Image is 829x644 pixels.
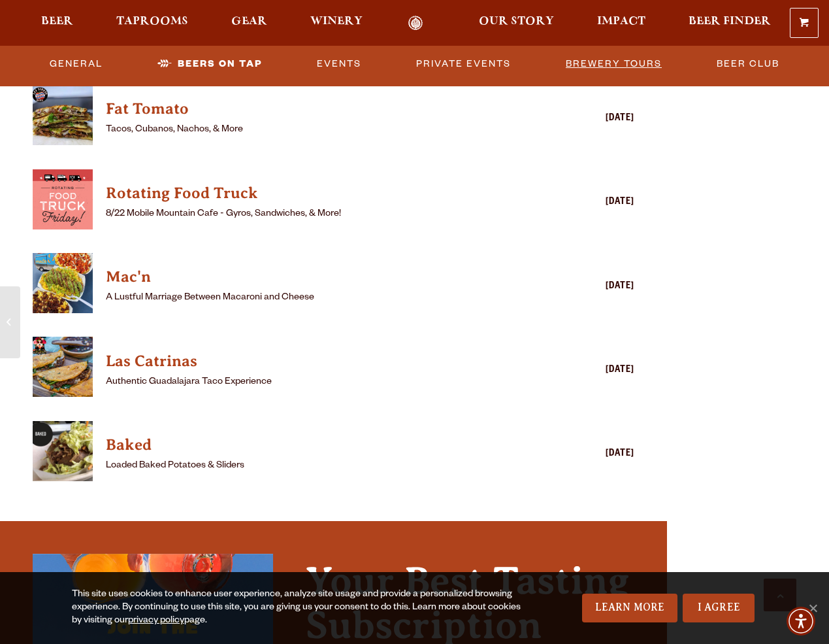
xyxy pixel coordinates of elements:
span: Impact [597,16,645,27]
img: thumbnail food truck [33,337,93,397]
a: View Baked details (opens in a new window) [33,421,93,488]
img: thumbnail food truck [33,169,93,229]
span: Beer [41,16,73,27]
span: Winery [310,16,363,27]
a: Private Events [411,49,516,79]
h4: Baked [106,435,523,456]
a: View Mac'n details (opens in a new window) [33,253,93,320]
a: Winery [302,16,371,31]
a: Beer [33,16,82,31]
img: thumbnail food truck [33,85,93,145]
div: This site uses cookies to enhance user experience, analyze site usage and provide a personalized ... [72,588,530,628]
a: Impact [589,16,654,31]
a: Odell Home [391,16,440,31]
h4: Mac'n [106,267,523,288]
a: Learn More [582,594,678,622]
p: Tacos, Cubanos, Nachos, & More [106,122,523,138]
div: [DATE] [530,363,634,379]
span: Gear [231,16,267,27]
a: View Fat Tomato details (opens in a new window) [106,96,523,122]
div: [DATE] [530,111,634,127]
p: 8/22 Mobile Mountain Cafe - Gyros, Sandwiches, & More! [106,207,523,222]
a: Taprooms [108,16,197,31]
a: View Rotating Food Truck details (opens in a new window) [106,180,523,207]
h4: Fat Tomato [106,99,523,120]
a: View Las Catrinas details (opens in a new window) [33,337,93,404]
a: Events [312,49,366,79]
span: Beer Finder [689,16,771,27]
div: [DATE] [530,195,634,211]
img: thumbnail food truck [33,253,93,313]
a: I Agree [683,594,755,622]
a: View Las Catrinas details (opens in a new window) [106,348,523,375]
p: A Lustful Marriage Between Macaroni and Cheese [106,290,523,306]
a: Beer Club [711,49,785,79]
div: [DATE] [530,447,634,462]
h4: Las Catrinas [106,351,523,372]
a: View Baked details (opens in a new window) [106,432,523,458]
span: Taprooms [116,16,188,27]
img: thumbnail food truck [33,421,93,481]
a: View Mac'n details (opens in a new window) [106,264,523,290]
a: privacy policy [128,616,184,626]
a: View Fat Tomato details (opens in a new window) [33,85,93,152]
a: Beer Finder [680,16,779,31]
a: Our Story [470,16,562,31]
span: Our Story [479,16,554,27]
h4: Rotating Food Truck [106,183,523,204]
p: Loaded Baked Potatoes & Sliders [106,458,523,474]
a: View Rotating Food Truck details (opens in a new window) [33,169,93,237]
div: [DATE] [530,279,634,295]
a: General [44,49,108,79]
a: Beers on Tap [152,49,267,79]
a: Brewery Tours [561,49,667,79]
div: Accessibility Menu [787,607,815,636]
p: Authentic Guadalajara Taco Experience [106,375,523,390]
a: Gear [223,16,276,31]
